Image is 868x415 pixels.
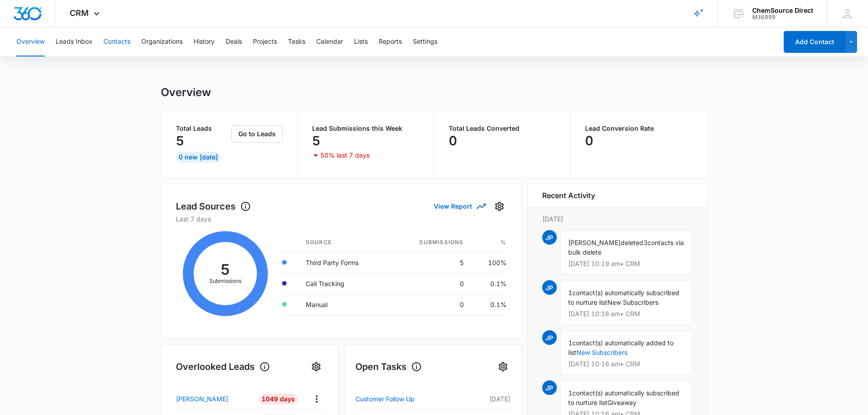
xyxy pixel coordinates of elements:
[390,294,471,315] td: 0
[231,130,282,138] a: Go to Leads
[621,239,643,246] span: deleted
[226,27,242,56] button: Deals
[16,27,45,56] button: Overview
[298,273,390,294] td: Call Tracking
[309,392,324,406] button: Actions
[752,7,813,14] div: account name
[176,394,228,404] p: [PERSON_NAME]
[320,152,370,159] p: 50% last 7 days
[176,125,230,132] p: Total Leads
[752,14,813,20] div: account id
[309,359,324,374] button: Settings
[568,389,679,406] span: contact(s) automatically subscribed to nurture list
[176,133,184,148] p: 5
[643,239,647,246] span: 3
[449,125,556,132] p: Total Leads Converted
[492,199,507,214] button: Settings
[568,339,673,356] span: contact(s) automatically added to list
[298,294,390,315] td: Manual
[568,289,572,297] span: 1
[607,298,658,306] span: New Subscribers
[542,280,557,295] span: JP
[354,27,368,56] button: Lists
[471,252,507,273] td: 100%
[542,214,693,224] p: [DATE]
[176,200,251,213] h1: Lead Sources
[176,152,221,163] div: 0 New [DATE]
[585,125,693,132] p: Lead Conversion Rate
[607,399,637,406] span: Giveaway
[568,261,685,267] p: [DATE] 10:19 am • CRM
[496,359,510,374] button: Settings
[316,27,343,56] button: Calendar
[231,125,282,143] button: Go to Leads
[413,27,437,56] button: Settings
[576,348,627,356] a: New Subscribers
[585,133,593,148] p: 0
[449,133,457,148] p: 0
[141,27,183,56] button: Organizations
[462,394,510,404] p: [DATE]
[471,273,507,294] td: 0.1%
[103,27,130,56] button: Contacts
[542,380,557,395] span: JP
[568,339,572,347] span: 1
[312,125,419,132] p: Lead Submissions this Week
[434,198,485,214] button: View Report
[176,394,252,404] a: [PERSON_NAME]
[176,360,270,374] h1: Overlooked Leads
[312,133,320,148] p: 5
[298,233,390,252] th: Source
[390,273,471,294] td: 0
[56,27,92,56] button: Leads Inbox
[390,252,471,273] td: 5
[568,389,572,397] span: 1
[379,27,402,56] button: Reports
[471,294,507,315] td: 0.1%
[568,361,685,367] p: [DATE] 10:16 am • CRM
[298,252,390,273] td: Third Party Forms
[259,394,298,405] div: 1049 Days
[194,27,215,56] button: History
[253,27,277,56] button: Projects
[355,360,422,374] h1: Open Tasks
[542,230,557,245] span: JP
[568,311,685,317] p: [DATE] 10:16 am • CRM
[70,8,89,18] span: CRM
[176,214,507,224] p: Last 7 days
[568,239,621,246] span: [PERSON_NAME]
[542,330,557,345] span: JP
[471,233,507,252] th: %
[784,31,845,53] button: Add Contact
[542,190,595,201] h6: Recent Activity
[288,27,305,56] button: Tasks
[390,233,471,252] th: Submissions
[355,394,462,405] a: Customer Follow Up
[568,289,679,306] span: contact(s) automatically subscribed to nurture list
[161,86,211,99] h1: Overview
